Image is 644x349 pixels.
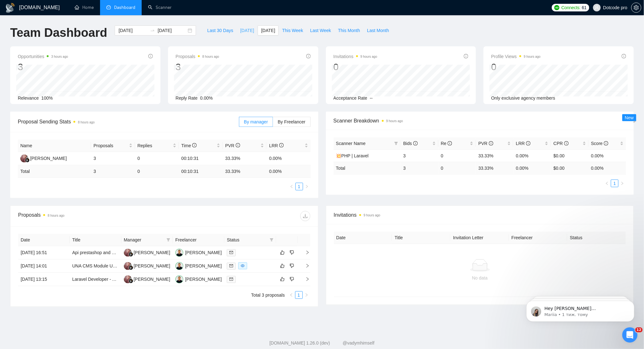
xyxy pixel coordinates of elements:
span: eye [241,264,245,268]
li: Next Page [619,180,626,187]
td: 0 [438,149,476,162]
td: 00:10:31 [179,152,223,165]
td: Laravel Developer - Apple Sign In [70,273,121,286]
span: [DATE] [240,27,254,34]
time: 3 hours ago [51,55,68,58]
div: No data [339,274,621,281]
span: info-circle [236,143,240,148]
button: right [303,183,311,190]
img: gigradar-bm.png [129,266,133,270]
th: Status [567,232,626,244]
span: -- [370,95,373,101]
a: DS[PERSON_NAME] [124,276,170,281]
div: [PERSON_NAME] [134,262,170,269]
span: By manager [244,119,268,124]
time: 9 hours ago [364,214,381,217]
a: setting [631,5,641,10]
img: gigradar-bm.png [25,158,30,162]
span: PVR [478,141,493,146]
a: 1 [295,292,302,299]
time: 9 hours ago [361,55,377,58]
span: 0.00% [200,95,213,101]
button: left [603,180,611,187]
span: filter [166,238,170,242]
span: right [305,293,308,297]
img: DS [124,262,132,270]
span: This Week [282,27,303,34]
td: 3 [91,165,135,178]
td: 00:10:31 [179,165,223,178]
button: [DATE] [237,25,258,36]
div: [PERSON_NAME] [185,276,222,283]
span: like [280,277,285,282]
span: Time [181,143,197,148]
span: 61 [582,4,587,11]
td: 33.33 % [223,165,267,178]
a: DS[PERSON_NAME] [124,250,170,255]
td: 0.00% [589,149,626,162]
span: info-circle [448,141,452,146]
span: user [595,5,599,10]
span: filter [270,238,274,242]
span: Proposals [93,142,127,149]
span: right [620,181,624,185]
span: info-circle [604,141,608,146]
div: [PERSON_NAME] [134,249,170,256]
span: Relevance [18,95,39,101]
a: 1 [296,183,303,190]
span: right [300,250,310,255]
button: Last Month [363,25,392,36]
span: right [305,185,309,188]
td: 0 [135,165,179,178]
img: gigradar-bm.png [129,279,133,283]
div: [PERSON_NAME] [185,249,222,256]
span: Replies [138,142,172,149]
span: mail [229,264,233,268]
button: This Month [335,25,363,36]
th: Invitation Letter [451,232,509,244]
td: UNA CMS Module Update & Installation Support [70,260,121,273]
li: Previous Page [288,183,295,190]
span: This Month [338,27,360,34]
th: Title [392,232,451,244]
span: mail [229,277,233,281]
th: Replies [135,140,179,152]
button: like [279,249,286,256]
span: Scanner Name [336,141,366,146]
span: Proposals [176,53,219,60]
span: Only exclusive agency members [491,95,555,101]
a: Api prestashop and picqer [72,250,124,255]
span: filter [268,235,275,245]
td: 33.33% [476,149,513,162]
th: Freelancer [173,234,224,246]
span: info-circle [564,141,569,146]
td: 0.00 % [267,165,310,178]
span: LRR [269,143,284,148]
td: 3 [91,152,135,165]
a: homeHome [75,5,94,10]
span: Dashboard [114,5,135,10]
span: Invitations [334,211,626,219]
img: AP [175,275,183,283]
td: [DATE] 13:15 [18,273,70,286]
div: 3 [18,61,68,73]
th: Proposals [91,140,135,152]
img: AP [175,249,183,257]
span: filter [393,139,399,148]
button: right [303,291,310,299]
span: 100% [41,95,53,101]
a: 💥PHP | Laravel [336,153,369,158]
li: Total 3 proposals [251,291,285,299]
span: info-circle [464,54,468,58]
span: Last 30 Days [207,27,233,34]
button: like [279,275,286,283]
img: gigradar-bm.png [129,252,133,257]
a: searchScanner [148,5,172,10]
td: 0.00% [267,152,310,165]
span: PVR [225,143,240,148]
button: dislike [288,262,296,270]
span: mail [229,251,233,254]
img: logo [5,3,15,13]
